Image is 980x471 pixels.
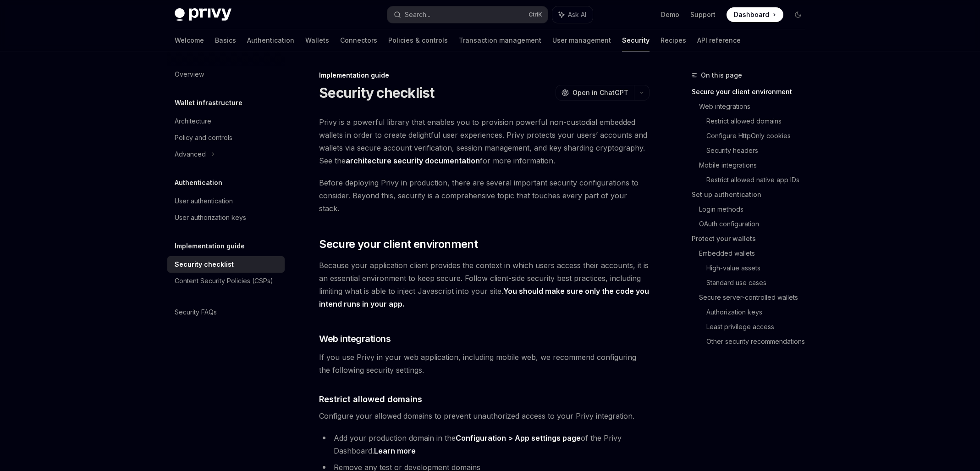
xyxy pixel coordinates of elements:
a: Other security recommendations [706,334,813,349]
a: Wallets [305,29,329,51]
a: Embedded wallets [699,246,813,261]
a: Least privilege access [706,320,813,334]
a: Standard use cases [706,275,813,290]
div: Advanced [175,149,206,160]
div: Overview [175,69,204,80]
div: User authentication [175,196,233,207]
a: Configuration > App settings page [456,433,581,443]
a: Security headers [706,143,813,158]
a: Restrict allowed native app IDs [706,173,813,187]
a: Overview [167,66,285,83]
a: Secure your client environment [692,84,813,99]
span: If you use Privy in your web application, including mobile web, we recommend configuring the foll... [319,351,650,376]
a: Authentication [247,29,294,51]
a: Recipes [661,29,686,51]
span: Configure your allowed domains to prevent unauthorized access to your Privy integration. [319,409,650,422]
a: Security checklist [167,256,285,273]
span: Because your application client provides the context in which users access their accounts, it is ... [319,259,650,310]
a: Basics [215,29,236,51]
a: Authorization keys [706,305,813,320]
a: Support [690,10,716,19]
a: Configure HttpOnly cookies [706,129,813,143]
button: Open in ChatGPT [556,85,634,101]
button: Toggle dark mode [791,7,805,22]
a: Login methods [699,202,813,217]
a: Learn more [374,446,416,456]
div: Search... [405,9,430,20]
a: User management [552,29,611,51]
button: Search...CtrlK [387,6,548,23]
span: Open in ChatGPT [573,88,628,97]
a: Content Security Policies (CSPs) [167,273,285,289]
div: Content Security Policies (CSPs) [175,275,273,286]
a: Security [622,29,650,51]
div: Policy and controls [175,132,232,143]
span: Privy is a powerful library that enables you to provision powerful non-custodial embedded wallets... [319,116,650,167]
a: Demo [661,10,679,19]
a: High-value assets [706,261,813,275]
a: User authorization keys [167,209,285,226]
span: Secure your client environment [319,237,478,252]
a: OAuth configuration [699,217,813,231]
button: Ask AI [552,6,593,23]
a: Policies & controls [388,29,448,51]
span: Web integrations [319,332,391,345]
div: Implementation guide [319,71,650,80]
div: User authorization keys [175,212,246,223]
a: Web integrations [699,99,813,114]
a: Dashboard [727,7,783,22]
a: Protect your wallets [692,231,813,246]
a: Restrict allowed domains [706,114,813,129]
h5: Authentication [175,177,222,188]
span: Before deploying Privy in production, there are several important security configurations to cons... [319,176,650,215]
a: Connectors [340,29,377,51]
span: Dashboard [734,10,769,19]
a: Security FAQs [167,304,285,320]
h5: Wallet infrastructure [175,97,242,108]
a: Secure server-controlled wallets [699,290,813,305]
span: Restrict allowed domains [319,393,422,405]
span: Ctrl K [529,11,542,18]
a: architecture security documentation [346,156,480,166]
a: User authentication [167,193,285,209]
a: Welcome [175,29,204,51]
span: On this page [701,70,742,81]
img: dark logo [175,8,231,21]
span: Ask AI [568,10,586,19]
a: Transaction management [459,29,541,51]
a: Policy and controls [167,129,285,146]
a: Architecture [167,113,285,129]
h1: Security checklist [319,84,435,101]
div: Security FAQs [175,307,217,318]
a: Mobile integrations [699,158,813,173]
li: Add your production domain in the of the Privy Dashboard. [319,432,650,457]
h5: Implementation guide [175,241,245,252]
div: Architecture [175,116,211,127]
a: API reference [697,29,741,51]
div: Security checklist [175,259,234,270]
a: Set up authentication [692,187,813,202]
